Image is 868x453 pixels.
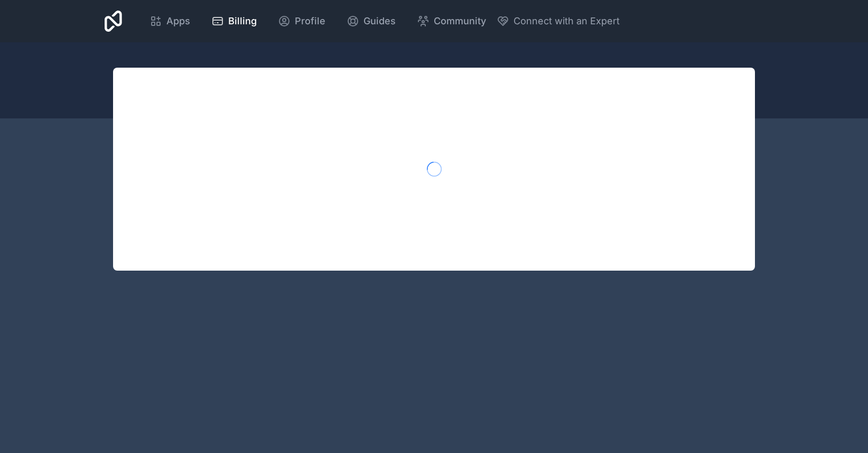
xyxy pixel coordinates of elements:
[203,10,265,33] a: Billing
[408,10,494,33] a: Community
[166,14,190,29] span: Apps
[295,14,325,29] span: Profile
[141,10,199,33] a: Apps
[514,14,620,29] span: Connect with an Expert
[497,14,620,29] button: Connect with an Expert
[434,14,486,29] span: Community
[228,14,257,29] span: Billing
[363,14,396,29] span: Guides
[338,10,404,33] a: Guides
[269,10,334,33] a: Profile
